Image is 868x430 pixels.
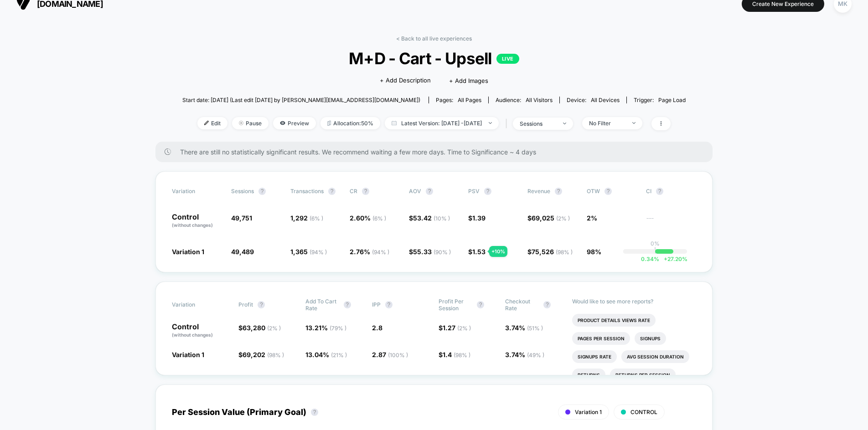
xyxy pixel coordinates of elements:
span: Revenue [527,188,550,195]
li: Pages Per Session [572,332,630,345]
span: 49,751 [231,214,252,222]
span: Profit [238,301,253,308]
span: $ [409,214,450,222]
span: Variation 1 [172,248,204,256]
span: Page Load [658,97,686,103]
img: end [489,122,492,124]
span: (without changes) [172,222,213,228]
div: Trigger: [634,97,686,103]
span: 1,365 [290,248,327,256]
div: Pages: [436,97,481,103]
div: sessions [520,120,556,127]
li: Product Details Views Rate [572,314,656,327]
span: PSV [468,188,480,195]
span: Add To Cart Rate [305,298,339,312]
span: 2.87 [372,351,408,358]
p: Control [172,213,222,229]
div: Audience: [496,97,553,103]
button: ? [311,409,318,416]
span: all devices [591,97,620,103]
button: ? [258,301,265,308]
span: 27.20 % [659,256,687,262]
p: Would like to see more reports? [572,298,697,305]
span: (without changes) [172,332,213,338]
span: 63,280 [243,324,281,332]
span: all pages [458,97,481,103]
span: OTW [587,188,637,195]
span: $ [238,351,284,358]
span: 1.27 [443,324,471,332]
span: Pause [232,117,269,129]
p: 0% [651,240,660,247]
span: ( 2 % ) [556,215,570,222]
span: 69,202 [243,351,284,358]
span: 1,292 [290,214,323,222]
span: Start date: [DATE] (Last edit [DATE] by [PERSON_NAME][EMAIL_ADDRESS][DOMAIN_NAME]) [182,97,420,103]
span: Edit [197,117,227,129]
img: end [239,121,243,125]
span: 69,025 [532,214,570,222]
span: ( 79 % ) [330,325,346,332]
span: 75,526 [532,248,573,256]
span: 13.04 % [305,351,347,358]
span: CR [350,188,357,195]
span: IPP [372,301,381,308]
li: Signups [635,332,666,345]
span: Checkout Rate [505,298,539,312]
li: Returns Per Session [610,369,676,381]
span: $ [439,324,471,332]
span: 1.39 [472,214,486,222]
span: Variation 1 [575,409,602,415]
p: | [654,247,656,254]
span: Allocation: 50% [320,117,380,129]
span: 13.21 % [305,324,346,332]
button: ? [477,301,484,308]
span: Variation 1 [172,351,204,358]
span: ( 100 % ) [388,352,408,358]
span: $ [527,214,570,222]
span: Variation [172,188,222,195]
span: 2.76 % [350,248,389,256]
span: There are still no statistically significant results. We recommend waiting a few more days . Time... [180,148,694,156]
span: 2.8 [372,324,382,332]
button: ? [484,188,491,195]
span: ( 94 % ) [310,249,327,256]
img: end [563,123,566,124]
p: Control [172,323,229,338]
button: ? [555,188,562,195]
span: Profit Per Session [439,298,472,312]
span: + [664,256,667,262]
button: ? [604,188,612,195]
span: Latest Version: [DATE] - [DATE] [385,117,499,129]
span: 1.4 [443,351,470,358]
span: 0.34 % [641,256,659,262]
span: $ [238,324,281,332]
span: + Add Description [380,76,431,85]
span: 2.60 % [350,214,386,222]
img: end [632,122,635,124]
li: Signups Rate [572,350,617,363]
div: No Filter [589,120,625,127]
span: ( 10 % ) [434,215,450,222]
button: ? [344,301,351,308]
span: CONTROL [630,409,657,415]
span: ( 98 % ) [267,352,284,358]
span: CI [646,188,696,195]
div: + 10 % [489,246,507,257]
button: ? [258,188,266,195]
span: ( 94 % ) [372,249,389,256]
span: ( 51 % ) [527,325,543,332]
span: 49,489 [231,248,254,256]
span: $ [468,248,486,256]
a: < Back to all live experiences [396,35,472,42]
button: ? [656,188,663,195]
span: 1.53 [472,248,486,256]
button: ? [543,301,551,308]
img: rebalance [327,121,331,126]
span: 2% [587,214,597,222]
span: 55.33 [413,248,451,256]
button: ? [385,301,393,308]
span: $ [409,248,451,256]
li: Returns [572,369,605,381]
span: ( 98 % ) [454,352,470,358]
